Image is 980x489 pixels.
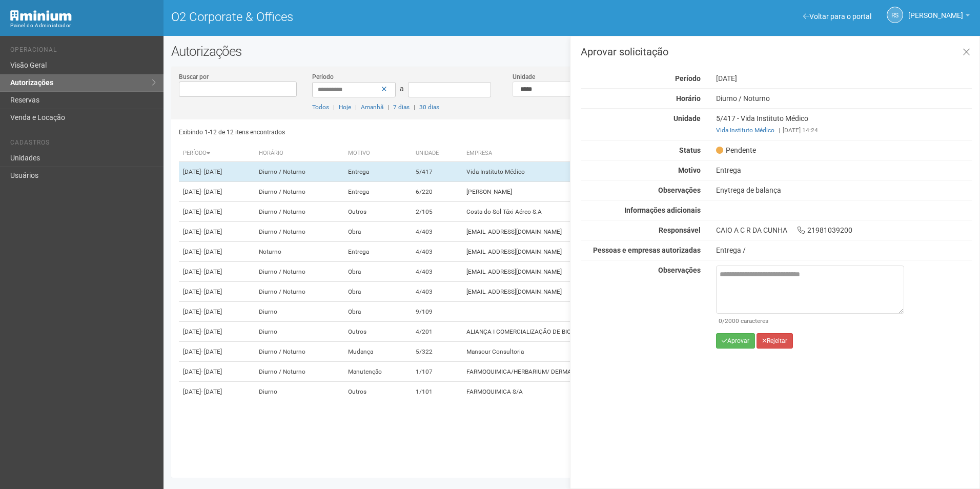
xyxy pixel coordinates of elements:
[716,146,756,155] span: Pendente
[361,104,383,111] a: Amanhã
[179,282,255,302] td: [DATE]
[344,202,412,222] td: Outros
[179,145,255,162] th: Período
[255,322,343,342] td: Diurno
[179,362,255,382] td: [DATE]
[179,382,255,402] td: [DATE]
[719,317,722,324] span: 0
[179,182,255,202] td: [DATE]
[779,127,780,134] span: |
[10,10,72,21] img: Minium
[513,72,535,81] label: Unidade
[344,362,412,382] td: Manutenção
[412,222,462,242] td: 4/403
[412,282,462,302] td: 4/403
[462,242,743,262] td: [EMAIL_ADDRESS][DOMAIN_NAME]
[344,302,412,322] td: Obra
[462,382,743,402] td: FARMOQUIMICA S/A
[179,202,255,222] td: [DATE]
[414,104,415,111] span: |
[412,162,462,182] td: 5/417
[201,168,222,175] span: - [DATE]
[908,2,963,19] span: Rayssa Soares Ribeiro
[658,266,701,274] strong: Observações
[675,74,701,83] strong: Período
[716,126,972,135] div: [DATE] 14:24
[708,114,979,135] div: 5/417 - Vida Instituto Médico
[201,328,222,335] span: - [DATE]
[179,342,255,362] td: [DATE]
[887,7,903,23] a: RS
[344,262,412,282] td: Obra
[412,182,462,202] td: 6/220
[803,12,871,21] a: Voltar para o portal
[708,166,979,175] div: Entrega
[255,262,343,282] td: Diurno / Noturno
[387,104,389,111] span: |
[201,308,222,315] span: - [DATE]
[462,182,743,202] td: [PERSON_NAME]
[679,146,701,154] strong: Status
[412,322,462,342] td: 4/201
[344,242,412,262] td: Entrega
[179,242,255,262] td: [DATE]
[462,222,743,242] td: [EMAIL_ADDRESS][DOMAIN_NAME]
[678,166,701,174] strong: Motivo
[255,382,343,402] td: Diurno
[201,288,222,295] span: - [DATE]
[179,222,255,242] td: [DATE]
[412,302,462,322] td: 9/109
[462,322,743,342] td: ALIANÇA I COMERCIALIZAÇÃO DE BIOCOMBUSTÍVEIS E ENE
[412,202,462,222] td: 2/105
[255,222,343,242] td: Diurno / Noturno
[708,94,979,103] div: Diurno / Noturno
[716,333,755,349] button: Aprovar
[344,322,412,342] td: Outros
[462,202,743,222] td: Costa do Sol Táxi Aéreo S.A
[708,74,979,83] div: [DATE]
[201,208,222,215] span: - [DATE]
[179,72,209,81] label: Buscar por
[201,388,222,395] span: - [DATE]
[255,145,343,162] th: Horário
[179,322,255,342] td: [DATE]
[344,182,412,202] td: Entrega
[581,47,972,57] h3: Aprovar solicitação
[462,162,743,182] td: Vida Instituto Médico
[462,362,743,382] td: FARMOQUIMICA/HERBARIUM/ DERMA
[412,262,462,282] td: 4/403
[10,46,156,57] li: Operacional
[676,94,701,103] strong: Horário
[719,316,902,325] div: /2000 caracteres
[179,125,572,140] div: Exibindo 1-12 de 12 itens encontrados
[255,202,343,222] td: Diurno / Noturno
[673,114,701,123] strong: Unidade
[255,302,343,322] td: Diurno
[201,248,222,255] span: - [DATE]
[708,186,979,195] div: Enytrega de balança
[956,42,977,64] a: Fechar
[412,342,462,362] td: 5/322
[659,226,701,234] strong: Responsável
[339,104,351,111] a: Hoje
[10,21,156,30] div: Painel do Administrador
[412,382,462,402] td: 1/101
[412,242,462,262] td: 4/403
[757,333,793,349] button: Rejeitar
[716,246,972,255] div: Entrega /
[171,10,564,24] h1: O2 Corporate & Offices
[344,222,412,242] td: Obra
[908,13,970,21] a: [PERSON_NAME]
[312,104,329,111] a: Todos
[462,262,743,282] td: [EMAIL_ADDRESS][DOMAIN_NAME]
[255,342,343,362] td: Diurno / Noturno
[201,228,222,235] span: - [DATE]
[344,162,412,182] td: Entrega
[255,242,343,262] td: Noturno
[255,362,343,382] td: Diurno / Noturno
[716,127,774,134] a: Vida Instituto Médico
[624,206,701,214] strong: Informações adicionais
[344,282,412,302] td: Obra
[462,342,743,362] td: Mansour Consultoria
[412,362,462,382] td: 1/107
